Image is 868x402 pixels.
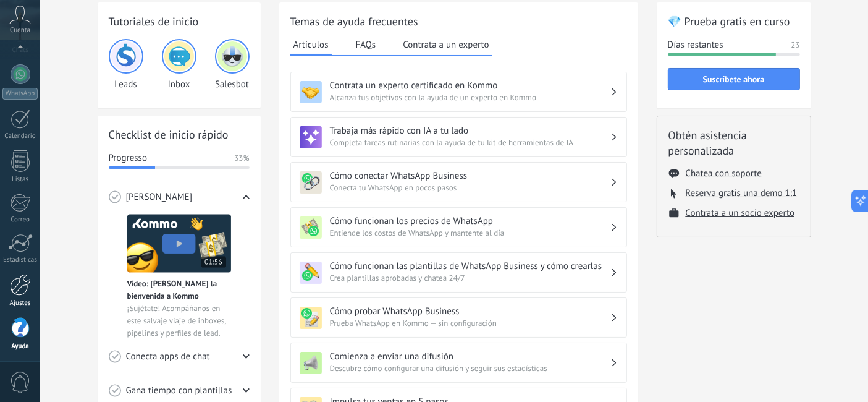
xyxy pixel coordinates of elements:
h3: Cómo funcionan los precios de WhatsApp [330,215,610,227]
h3: Trabaja más rápido con IA a tu lado [330,125,610,137]
h2: Tutoriales de inicio [109,14,250,29]
button: Contrata a un socio experto [686,207,795,219]
div: Ajustes [2,299,38,307]
h2: Checklist de inicio rápido [109,127,250,142]
span: [PERSON_NAME] [126,191,193,203]
div: Listas [2,176,38,184]
button: Reserva gratis una demo 1:1 [686,187,798,199]
span: Conecta tu WhatsApp en pocos pasos [330,182,610,194]
span: Entiende los costos de WhatsApp y mantente al día [330,227,610,239]
div: WhatsApp [2,88,38,100]
span: Vídeo: [PERSON_NAME] la bienvenida a Kommo [127,278,231,302]
div: Estadísticas [2,256,38,264]
span: Gana tiempo con plantillas [126,385,232,397]
span: Progresso [109,152,147,165]
h2: 💎 Prueba gratis en curso [668,14,800,29]
span: Cuenta [10,27,30,35]
span: Descubre cómo configurar una difusión y seguir sus estadísticas [330,362,610,375]
span: ¡Sujétate! Acompáñanos en este salvaje viaje de inboxes, pipelines y perfiles de lead. [127,302,231,340]
span: Suscríbete ahora [703,75,765,83]
h3: Contrata un experto certificado en Kommo [330,80,610,92]
div: Leads [109,39,143,90]
h2: Temas de ayuda frecuentes [290,14,627,29]
button: Contrata a un experto [400,35,492,54]
span: Conecta apps de chat [126,351,210,363]
div: Salesbot [215,39,250,90]
button: FAQs [353,35,379,54]
div: Inbox [162,39,196,90]
button: Chatea con soporte [686,168,762,179]
h3: Comienza a enviar una difusión [330,351,610,362]
span: 23 [791,39,799,51]
div: Correo [2,216,38,224]
div: Ayuda [2,343,38,351]
span: Días restantes [668,39,723,51]
span: Completa tareas rutinarias con la ayuda de tu kit de herramientas de IA [330,137,610,149]
span: Prueba WhatsApp en Kommo — sin configuración [330,317,610,330]
span: 33% [234,152,249,165]
h3: Cómo probar WhatsApp Business [330,306,610,317]
button: Suscríbete ahora [668,68,800,90]
h3: Cómo funcionan las plantillas de WhatsApp Business y cómo crearlas [330,260,610,272]
span: Crea plantillas aprobadas y chatea 24/7 [330,272,610,284]
h2: Obtén asistencia personalizada [668,127,799,158]
img: Meet video [127,214,231,273]
h3: Cómo conectar WhatsApp Business [330,170,610,182]
button: Artículos [290,35,332,56]
div: Calendario [2,132,38,140]
span: Alcanza tus objetivos con la ayuda de un experto en Kommo [330,92,610,104]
